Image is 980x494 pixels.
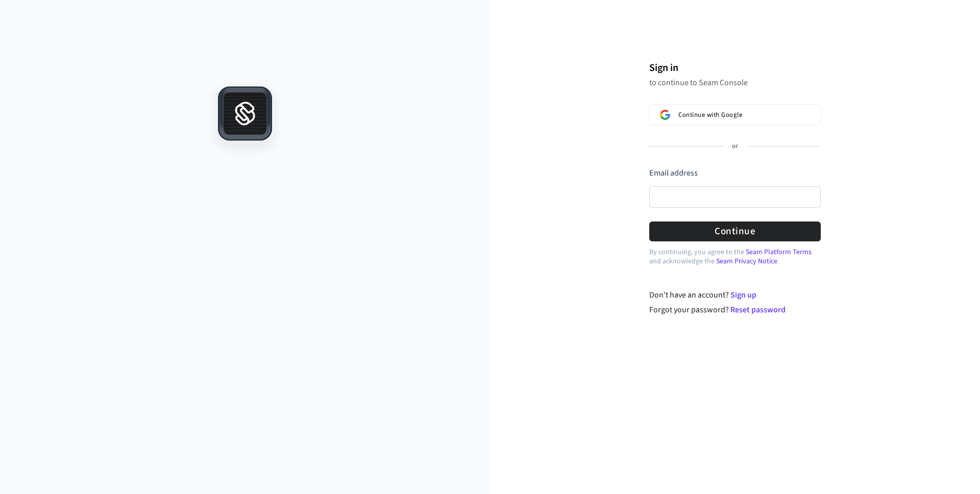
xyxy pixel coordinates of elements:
[716,256,777,266] a: Seam Privacy Notice
[678,111,742,119] span: Continue with Google
[730,289,756,301] a: Sign up
[649,304,821,316] div: Forgot your password?
[730,304,786,315] a: Reset password
[649,289,821,301] div: Don't have an account?
[649,104,821,126] button: Sign in with GoogleContinue with Google
[649,248,821,266] p: By continuing, you agree to the and acknowledge the .
[649,221,821,241] button: Continue
[649,60,821,76] h1: Sign in
[649,78,821,88] p: to continue to Seam Console
[649,167,698,179] label: Email address
[660,110,670,120] img: Sign in with Google
[732,142,738,151] p: or
[746,247,812,257] a: Seam Platform Terms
